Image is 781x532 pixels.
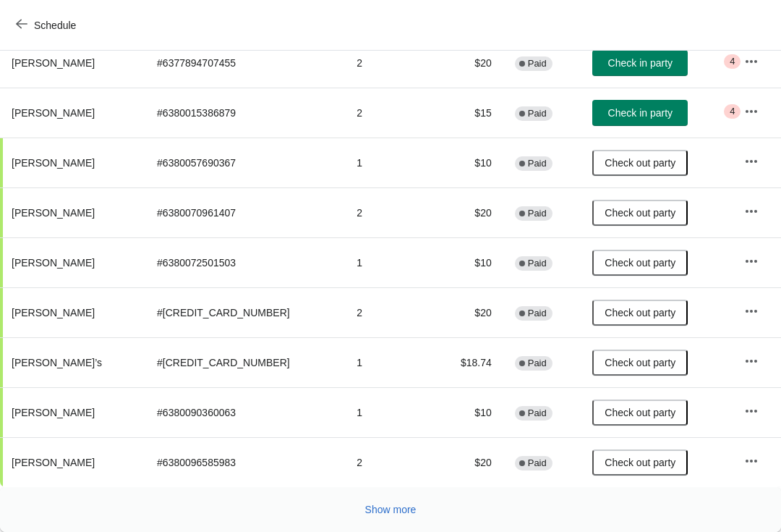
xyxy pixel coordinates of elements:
span: Paid [528,358,547,369]
td: 1 [345,138,434,187]
td: # 6380072501503 [145,237,345,287]
button: Show more [359,497,422,523]
td: # [CREDIT_CARD_NUMBER] [145,287,345,337]
td: # 6380070961407 [145,187,345,237]
span: Show more [365,504,417,515]
td: $10 [434,237,503,287]
td: # 6380057690367 [145,138,345,187]
span: Paid [528,408,547,419]
td: $20 [434,287,503,337]
span: Check in party [608,57,673,69]
span: 4 [730,56,735,67]
span: [PERSON_NAME] [12,407,95,418]
td: $15 [434,88,503,138]
span: Check out party [605,307,675,318]
span: Check out party [605,457,675,468]
span: [PERSON_NAME] [12,457,95,468]
span: Paid [528,58,547,69]
td: # 6380015386879 [145,88,345,138]
span: [PERSON_NAME]’s [12,357,102,368]
button: Check in party [592,50,688,76]
button: Check out party [592,449,688,476]
td: # [CREDIT_CARD_NUMBER] [145,337,345,387]
span: [PERSON_NAME] [12,207,95,219]
span: Check out party [605,257,675,269]
td: 2 [345,38,434,88]
span: Check out party [605,357,675,368]
td: $10 [434,387,503,437]
button: Schedule [7,12,88,38]
span: Check in party [608,107,673,119]
td: 2 [345,437,434,487]
span: [PERSON_NAME] [12,157,95,169]
span: [PERSON_NAME] [12,57,95,69]
span: Paid [528,108,547,119]
button: Check out party [592,300,688,326]
button: Check out party [592,150,688,176]
button: Check out party [592,250,688,276]
span: Schedule [34,20,76,31]
td: $10 [434,138,503,187]
span: Paid [528,158,547,169]
td: $20 [434,437,503,487]
td: $20 [434,187,503,237]
span: Paid [528,457,547,469]
td: $18.74 [434,337,503,387]
td: 1 [345,237,434,287]
span: Paid [528,258,547,269]
button: Check out party [592,400,688,426]
span: 4 [730,106,735,117]
button: Check out party [592,200,688,226]
span: Check out party [605,407,675,418]
span: [PERSON_NAME] [12,107,95,119]
td: 2 [345,187,434,237]
td: $20 [434,38,503,88]
span: [PERSON_NAME] [12,307,95,318]
span: Check out party [605,157,675,169]
button: Check out party [592,350,688,376]
td: 2 [345,287,434,337]
span: Paid [528,308,547,319]
span: Check out party [605,207,675,219]
span: Paid [528,208,547,219]
td: 1 [345,387,434,437]
span: [PERSON_NAME] [12,257,95,269]
td: 1 [345,337,434,387]
td: # 6377894707455 [145,38,345,88]
td: # 6380096585983 [145,437,345,487]
td: 2 [345,88,434,138]
button: Check in party [592,100,688,126]
td: # 6380090360063 [145,387,345,437]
